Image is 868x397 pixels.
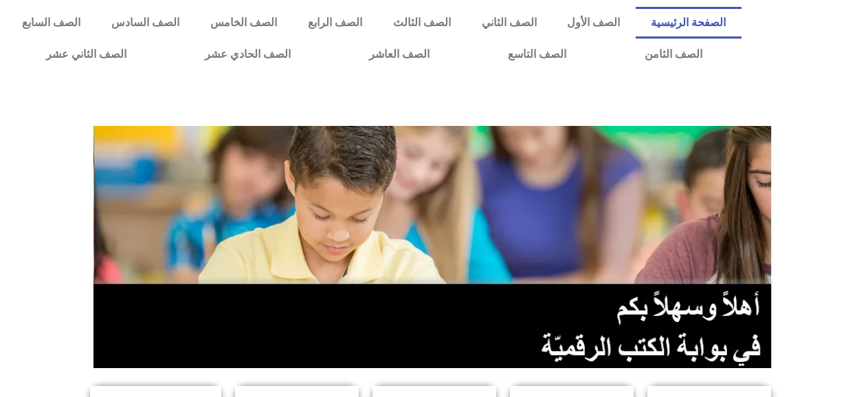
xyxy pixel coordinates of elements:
[605,39,742,70] a: الصف الثامن
[469,39,605,70] a: الصف التاسع
[166,39,330,70] a: الصف الحادي عشر
[293,7,378,39] a: الصف الرابع
[7,7,96,39] a: الصف السابع
[466,7,552,39] a: الصف الثاني
[330,39,469,70] a: الصف العاشر
[377,7,466,39] a: الصف الثالث
[636,7,742,39] a: الصفحة الرئيسية
[7,39,166,70] a: الصف الثاني عشر
[195,7,293,39] a: الصف الخامس
[552,7,636,39] a: الصف الأول
[96,7,195,39] a: الصف السادس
